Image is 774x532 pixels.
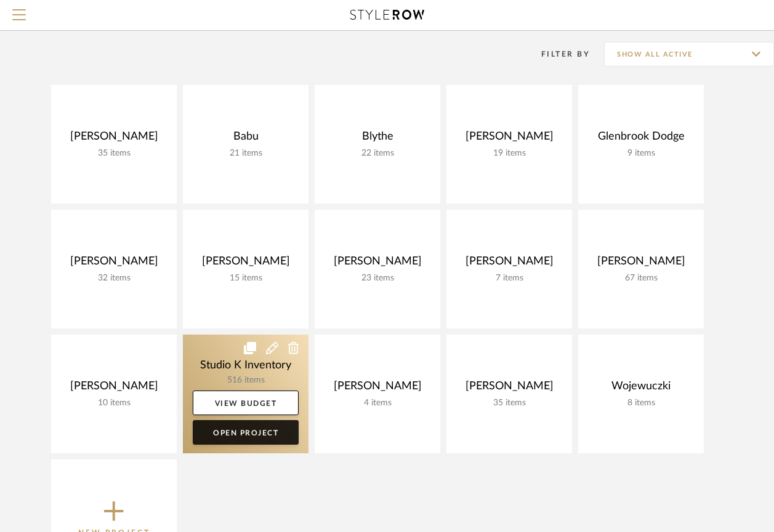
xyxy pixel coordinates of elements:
div: 67 items [588,273,694,284]
div: 9 items [588,148,694,159]
div: 21 items [193,148,299,159]
div: [PERSON_NAME] [588,255,694,273]
div: 35 items [61,148,167,159]
div: 23 items [325,273,430,284]
a: View Budget [193,391,299,415]
div: 8 items [588,398,694,408]
div: 7 items [456,273,562,284]
div: [PERSON_NAME] [61,255,167,273]
div: [PERSON_NAME] [61,130,167,148]
div: [PERSON_NAME] [325,255,430,273]
div: 35 items [456,398,562,408]
div: Wojewuczki [588,379,694,398]
div: [PERSON_NAME] [456,255,562,273]
div: Babu [193,130,299,148]
div: [PERSON_NAME] [325,379,430,398]
div: [PERSON_NAME] [61,379,167,398]
div: [PERSON_NAME] [193,255,299,273]
div: 4 items [325,398,430,408]
div: [PERSON_NAME] [456,130,562,148]
div: 10 items [61,398,167,408]
div: [PERSON_NAME] [456,379,562,398]
div: 19 items [456,148,562,159]
a: Open Project [193,420,299,445]
div: 22 items [325,148,430,159]
div: Blythe [325,130,430,148]
div: 32 items [61,273,167,284]
div: 15 items [193,273,299,284]
div: Filter By [525,48,590,60]
div: Glenbrook Dodge [588,130,694,148]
